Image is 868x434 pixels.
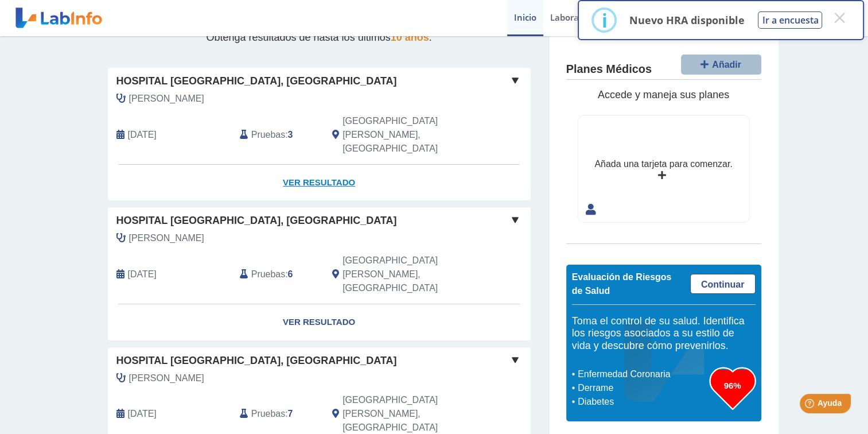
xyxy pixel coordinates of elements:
[575,381,710,395] li: Derrame
[629,13,744,27] p: Nuevo HRA disponible
[129,231,204,245] span: Laboy Zengotita, Adair
[288,130,293,139] b: 3
[288,269,293,279] b: 6
[766,389,855,421] iframe: Help widget launcher
[566,63,652,76] h4: Planes Médicos
[601,10,607,30] div: i
[594,157,732,171] div: Añada una tarjeta para comenzar.
[391,32,429,43] span: 10 años
[342,114,469,156] span: San Juan, PR
[206,32,431,43] span: Obtenga resultados de hasta los últimos .
[231,254,324,295] div: :
[681,55,761,75] button: Añadir
[572,272,672,296] span: Evaluación de Riesgos de Salud
[108,304,531,340] a: Ver Resultado
[575,367,710,381] li: Enfermedad Coronaria
[251,268,285,281] span: Pruebas
[116,353,397,369] span: Hospital [GEOGRAPHIC_DATA], [GEOGRAPHIC_DATA]
[108,165,531,201] a: Ver Resultado
[251,128,285,142] span: Pruebas
[128,128,157,142] span: 2025-08-12
[701,280,745,289] span: Continuar
[342,254,469,295] span: San Juan, PR
[710,378,756,393] h3: 96%
[116,213,397,228] span: Hospital [GEOGRAPHIC_DATA], [GEOGRAPHIC_DATA]
[575,395,710,409] li: Diabetes
[116,73,397,89] span: Hospital [GEOGRAPHIC_DATA], [GEOGRAPHIC_DATA]
[572,315,756,352] h5: Toma el control de su salud. Identifica los riesgos asociados a su estilo de vida y descubre cómo...
[128,407,157,421] span: 2024-09-14
[712,60,741,69] span: Añadir
[598,89,729,100] span: Accede y maneja sus planes
[129,92,204,106] span: Laboy Zengotita, Adair
[288,409,293,418] b: 7
[129,371,204,385] span: Laboy Zengotita, Adair
[251,407,285,421] span: Pruebas
[128,268,157,281] span: 2025-02-03
[690,274,756,294] a: Continuar
[231,114,324,156] div: :
[758,11,822,29] button: Ir a encuesta
[829,7,850,28] button: Close this dialog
